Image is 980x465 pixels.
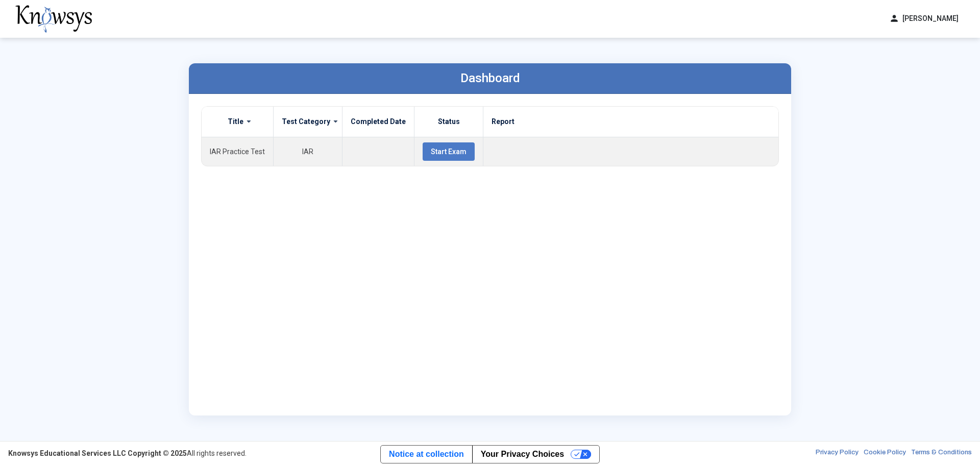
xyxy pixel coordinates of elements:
[431,148,467,156] span: Start Exam
[8,449,187,457] strong: Knowsys Educational Services LLC Copyright © 2025
[483,107,779,137] th: Report
[423,142,475,161] button: Start Exam
[864,448,906,458] a: Cookie Policy
[911,448,972,458] a: Terms & Conditions
[8,448,247,458] div: All rights reserved.
[472,446,599,463] button: Your Privacy Choices
[274,137,342,166] td: IAR
[414,107,483,137] th: Status
[202,137,274,166] td: IAR Practice Test
[228,117,243,126] label: Title
[460,71,520,85] label: Dashboard
[381,446,472,463] a: Notice at collection
[816,448,859,458] a: Privacy Policy
[889,13,899,24] span: person
[883,10,965,27] button: person[PERSON_NAME]
[282,117,330,126] label: Test Category
[351,117,406,126] label: Completed Date
[15,5,92,33] img: knowsys-logo.png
